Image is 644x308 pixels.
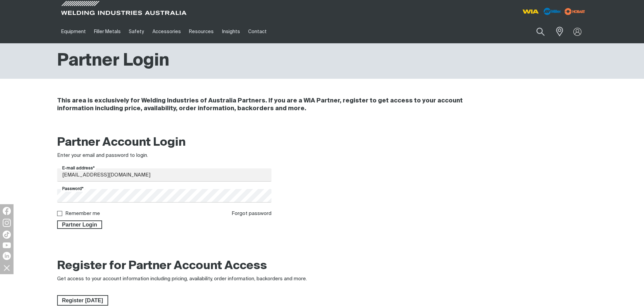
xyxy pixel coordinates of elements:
[65,211,100,216] label: Remember me
[218,20,244,43] a: Insights
[58,220,102,229] span: Partner Login
[90,20,125,43] a: Filler Metals
[58,295,108,306] span: Register [DATE]
[232,211,271,216] a: Forgot password
[148,20,185,43] a: Accessories
[57,295,108,306] a: Register Today
[3,252,11,260] img: LinkedIn
[3,219,11,227] img: Instagram
[125,20,148,43] a: Safety
[563,6,587,17] img: miller
[185,20,218,43] a: Resources
[3,207,11,215] img: Facebook
[57,220,102,229] button: Partner Login
[3,242,11,248] img: YouTube
[244,20,271,43] a: Contact
[529,24,552,40] button: Search products
[1,262,13,274] img: hide socials
[57,135,272,150] h2: Partner Account Login
[57,97,497,113] h4: This area is exclusively for Welding Industries of Australia Partners. If you are a WIA Partner, ...
[57,50,169,72] h1: Partner Login
[57,20,90,43] a: Equipment
[57,259,267,274] h2: Register for Partner Account Access
[3,231,11,239] img: TikTok
[57,20,455,43] nav: Main
[57,152,272,160] div: Enter your email and password to login.
[57,276,307,281] span: Get access to your account information including pricing, availability, order information, backor...
[520,24,552,40] input: Product name or item number...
